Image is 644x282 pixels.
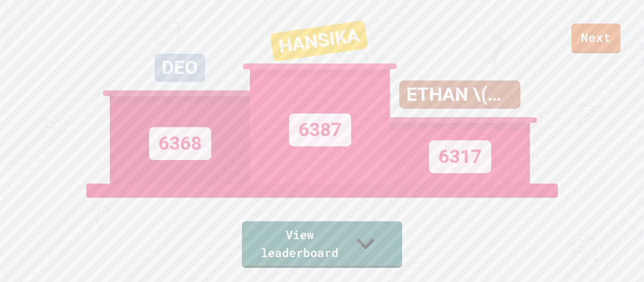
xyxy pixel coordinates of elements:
[429,140,491,173] div: 6317
[571,24,620,53] a: Next
[399,81,520,109] div: ETHAN \(O.O)/
[270,20,368,62] div: HANSIKA
[289,113,351,146] div: 6387
[242,221,402,268] a: View leaderboard
[155,54,205,82] div: DEO
[149,127,211,160] div: 6368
